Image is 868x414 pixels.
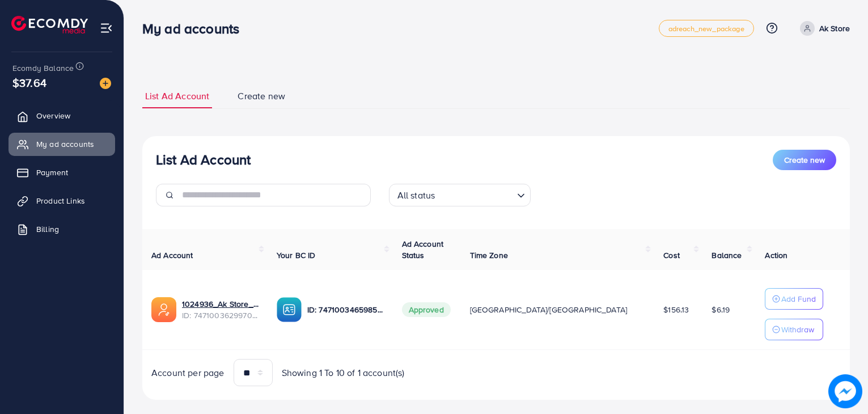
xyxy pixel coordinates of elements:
span: Create new [238,90,285,103]
span: Overview [36,110,70,121]
a: Ak Store [795,21,850,36]
img: image [100,78,111,89]
img: menu [100,22,113,35]
img: ic-ads-acc.e4c84228.svg [151,297,176,322]
button: Create new [773,150,836,170]
h3: My ad accounts [142,20,248,37]
span: Approved [402,302,451,317]
span: Create new [784,154,825,166]
p: Ak Store [819,22,850,35]
p: ID: 7471003465985064977 [307,303,384,316]
h3: List Ad Account [156,151,251,168]
p: Add Fund [781,292,816,306]
span: Ad Account Status [402,238,444,261]
span: Your BC ID [277,250,316,261]
input: Search for option [438,185,512,204]
img: logo [11,16,88,33]
img: ic-ba-acc.ded83a64.svg [277,297,302,322]
p: Withdraw [781,323,814,336]
span: Time Zone [470,250,508,261]
span: Action [765,250,787,261]
span: Balance [712,250,742,261]
a: Payment [9,161,115,184]
span: Billing [36,223,59,235]
span: Showing 1 To 10 of 1 account(s) [282,366,405,379]
a: Overview [9,104,115,127]
span: List Ad Account [145,90,209,103]
span: Payment [36,167,68,178]
span: $156.13 [663,304,689,315]
span: Cost [663,250,680,261]
button: Add Fund [765,288,823,310]
a: My ad accounts [9,133,115,155]
button: Withdraw [765,319,823,340]
span: [GEOGRAPHIC_DATA]/[GEOGRAPHIC_DATA] [470,304,628,315]
div: <span class='underline'>1024936_Ak Store_1739478585720</span></br>7471003629970210817 [182,298,259,322]
span: Ecomdy Balance [12,62,74,74]
img: image [828,374,862,408]
span: My ad accounts [36,138,94,150]
span: $37.64 [12,74,46,91]
a: adreach_new_package [659,20,754,37]
span: adreach_new_package [668,25,744,32]
span: Product Links [36,195,85,206]
a: Billing [9,218,115,240]
span: Account per page [151,366,225,379]
span: All status [395,187,438,204]
span: ID: 7471003629970210817 [182,310,259,321]
a: Product Links [9,189,115,212]
a: 1024936_Ak Store_1739478585720 [182,298,259,310]
div: Search for option [389,184,531,206]
span: $6.19 [712,304,730,315]
span: Ad Account [151,250,193,261]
